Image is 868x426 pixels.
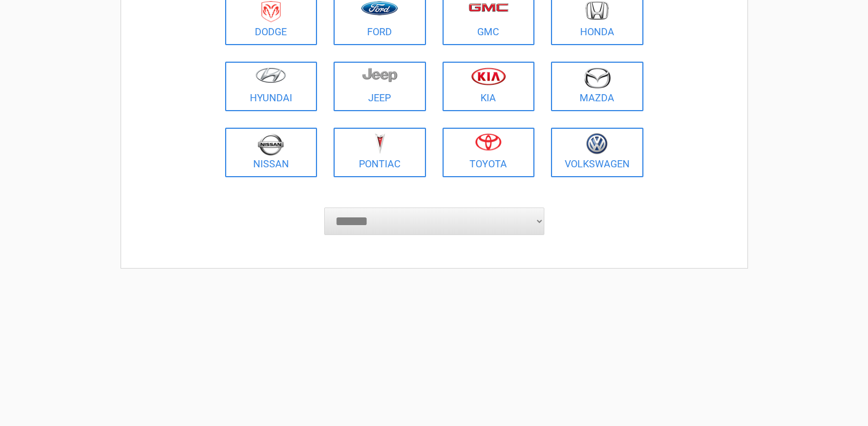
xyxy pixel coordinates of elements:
a: Mazda [551,62,643,111]
img: nissan [258,133,284,156]
img: jeep [362,67,397,83]
a: Kia [443,62,535,111]
a: Nissan [225,128,318,177]
a: Toyota [443,128,535,177]
img: hyundai [255,67,286,83]
img: kia [471,67,506,85]
img: toyota [475,133,501,151]
img: volkswagen [586,133,608,155]
a: Hyundai [225,62,318,111]
img: pontiac [374,133,385,154]
img: gmc [468,3,509,12]
a: Volkswagen [551,128,643,177]
a: Pontiac [334,128,426,177]
img: honda [586,1,609,20]
img: mazda [583,67,611,89]
img: ford [361,1,398,15]
img: dodge [261,1,281,23]
a: Jeep [334,62,426,111]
